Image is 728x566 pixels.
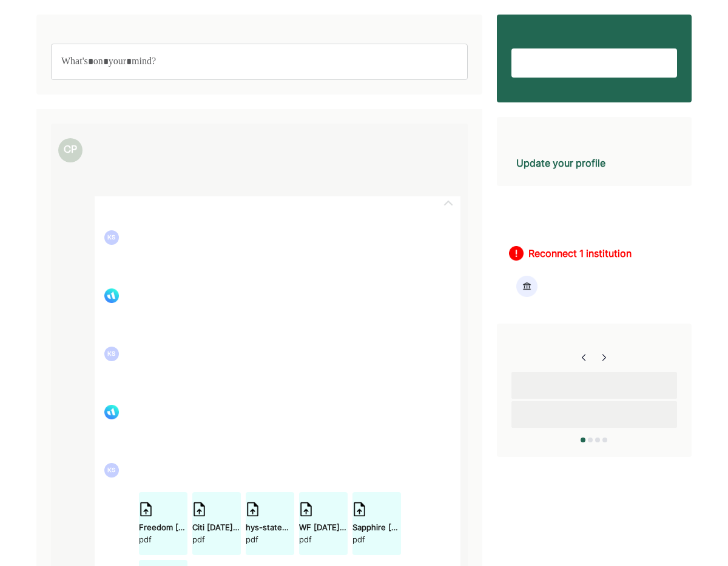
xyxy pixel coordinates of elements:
[104,347,119,361] div: KS
[299,533,348,545] div: pdf
[104,463,119,478] div: KS
[352,533,401,545] div: pdf
[58,138,83,162] div: CP
[528,246,632,261] div: Reconnect 1 institution
[246,521,294,533] div: hys-statement-[DATE]-31.pdf
[246,533,294,545] div: pdf
[104,230,119,245] div: KS
[599,353,608,362] img: right-arrow
[352,521,401,533] div: Sapphire [DATE].pdf
[139,521,187,533] div: Freedom [DATE].pdf
[579,353,589,362] img: right-arrow
[299,521,348,533] div: WF [DATE].pdf
[192,521,241,533] div: Citi [DATE].pdf
[192,533,241,545] div: pdf
[51,44,468,80] div: Rich Text Editor. Editing area: main
[516,156,605,170] div: Update your profile
[139,533,187,545] div: pdf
